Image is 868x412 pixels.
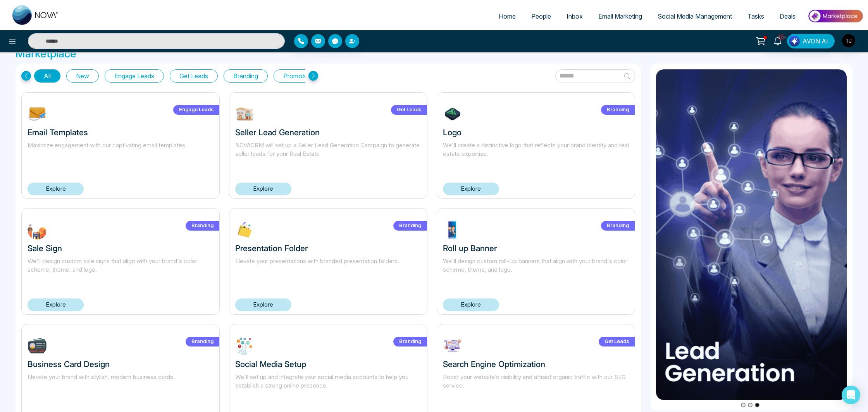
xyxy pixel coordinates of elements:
[28,183,84,195] a: Explore
[105,69,164,83] button: Engage Leads
[28,359,214,369] h3: Business Card Design
[186,337,219,346] label: Branding
[443,104,462,124] img: 7tHiu1732304639.jpg
[443,359,629,369] h3: Search Engine Optimization
[601,221,635,231] label: Branding
[235,257,421,283] p: Elevate your presentations with branded presentation folders.
[807,7,863,25] img: Market-place.gif
[780,12,796,20] span: Deals
[393,337,427,346] label: Branding
[741,403,746,407] button: Go to slide 1
[747,12,764,20] span: Tasks
[789,36,800,47] img: Lead Flow
[28,298,84,311] a: Explore
[842,386,860,404] div: Open Intercom Messenger
[443,183,499,195] a: Explore
[28,243,214,253] h3: Sale Sign
[599,337,635,346] label: Get Leads
[391,105,427,115] label: Get Leads
[650,9,740,24] a: Social Media Management
[443,257,629,283] p: We'll design custom roll-up banners that align with your brand's color scheme, theme, and logo.
[393,221,427,231] label: Branding
[235,298,291,311] a: Explore
[235,243,421,253] h3: Presentation Folder
[443,141,629,167] p: We'll create a distinctive logo that reflects your brand identity and real estate expertise.
[15,47,852,60] h3: Marketplace
[28,220,47,240] img: FWbuT1732304245.jpg
[443,298,499,311] a: Explore
[235,104,255,124] img: W9EOY1739212645.jpg
[772,9,803,24] a: Deals
[235,220,255,240] img: XLP2c1732303713.jpg
[235,336,255,355] img: ABHm51732302824.jpg
[499,12,516,20] span: Home
[443,220,462,240] img: ptdrg1732303548.jpg
[28,373,214,399] p: Elevate your brand with stylish, modern business cards.
[66,69,99,83] button: New
[842,34,855,47] img: User Avatar
[443,128,629,137] h3: Logo
[443,373,629,399] p: Boost your website’s visibility and attract organic traffic with our SEO service.
[235,373,421,399] p: We'll set up and integrate your social media accounts to help you establish a strong online prese...
[28,336,47,355] img: BbxDK1732303356.jpg
[12,5,59,25] img: Nova CRM Logo
[778,34,785,41] span: 10+
[224,69,268,83] button: Branding
[443,336,462,355] img: eYwbv1730743564.jpg
[787,34,835,48] button: AVON AI
[598,12,642,20] span: Email Marketing
[173,105,219,115] label: Engage Leads
[491,9,524,24] a: Home
[531,12,551,20] span: People
[235,141,421,167] p: NOVACRM will set up a Seller Lead Generation Campaign to generate seller leads for your Real Estate
[28,104,47,124] img: NOmgJ1742393483.jpg
[235,128,421,137] h3: Seller Lead Generation
[28,257,214,283] p: We'll design custom sale signs that align with your brand's color scheme, theme, and logo.
[559,9,591,24] a: Inbox
[170,69,218,83] button: Get Leads
[28,141,214,167] p: Maximize engagement with our captivating email templates.
[803,36,828,46] span: AVON AI
[274,69,340,83] button: Promote Listings
[235,183,291,195] a: Explore
[28,128,214,137] h3: Email Templates
[235,359,421,369] h3: Social Media Setup
[524,9,559,24] a: People
[591,9,650,24] a: Email Marketing
[34,69,60,83] button: All
[601,105,635,115] label: Branding
[186,221,219,231] label: Branding
[567,12,583,20] span: Inbox
[658,12,732,20] span: Social Media Management
[768,34,787,47] a: 10+
[656,69,847,400] img: item3.png
[740,9,772,24] a: Tasks
[443,243,629,253] h3: Roll up Banner
[748,403,753,407] button: Go to slide 2
[755,403,759,407] button: Go to slide 3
